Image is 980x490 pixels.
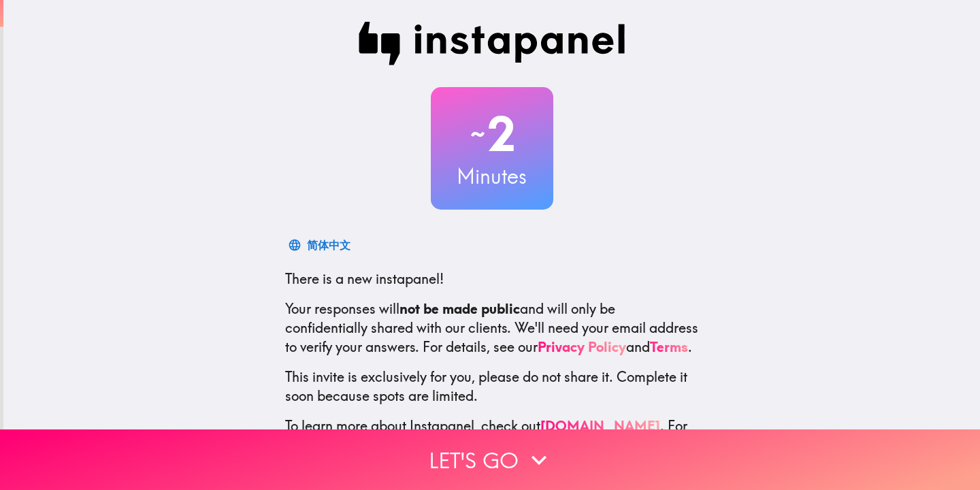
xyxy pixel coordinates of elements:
span: There is a new instapanel! [285,270,444,287]
div: 简体中文 [307,235,350,255]
h3: Minutes [431,162,553,191]
button: 简体中文 [285,231,356,259]
a: Privacy Policy [538,338,626,355]
p: Your responses will and will only be confidentially shared with our clients. We'll need your emai... [285,299,699,357]
a: [DOMAIN_NAME] [540,417,660,434]
img: Instapanel [359,22,625,65]
a: Terms [650,338,688,355]
b: not be made public [399,300,520,317]
p: To learn more about Instapanel, check out . For questions or help, email us at . [285,416,699,474]
h2: 2 [431,106,553,162]
span: ~ [468,114,487,154]
p: This invite is exclusively for you, please do not share it. Complete it soon because spots are li... [285,367,699,406]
